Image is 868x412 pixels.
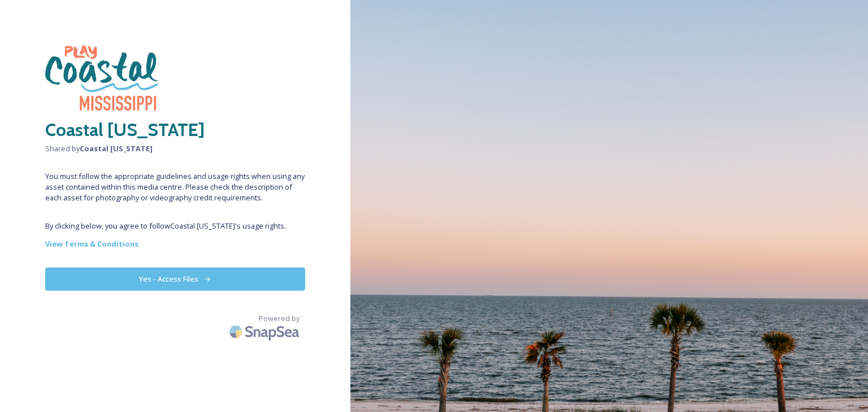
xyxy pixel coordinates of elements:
button: Yes - Access Files [45,268,305,291]
img: download%20%281%29.png [45,45,158,111]
img: SnapSea Logo [226,318,305,345]
span: You must follow the appropriate guidelines and usage rights when using any asset contained within... [45,171,305,204]
span: Powered by [259,313,300,324]
span: By clicking below, you agree to follow Coastal [US_STATE] 's usage rights. [45,221,305,231]
strong: View Terms & Conditions [45,239,138,249]
span: Shared by [45,143,305,154]
h2: Coastal [US_STATE] [45,116,305,143]
a: View Terms & Conditions [45,237,305,251]
strong: Coastal [US_STATE] [80,143,153,154]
